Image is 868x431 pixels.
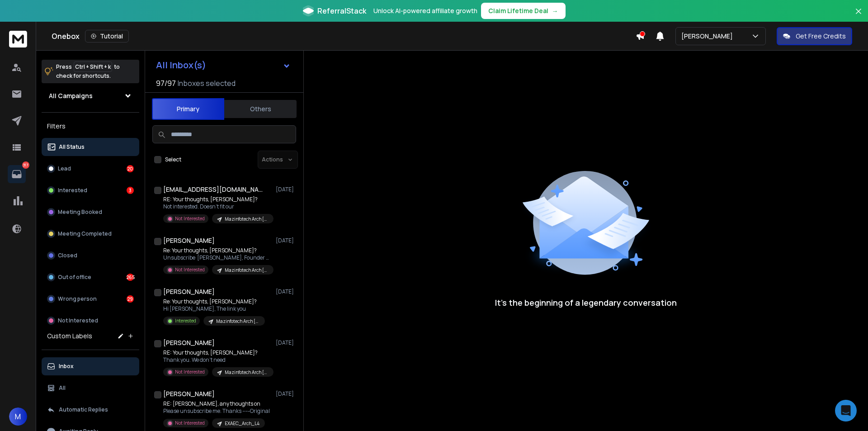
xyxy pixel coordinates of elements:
[175,266,205,273] p: Not Interested
[225,369,268,376] p: Mazinfotech Arch [GEOGRAPHIC_DATA]
[225,216,268,223] p: Mazinfotech Arch [GEOGRAPHIC_DATA]
[163,287,215,296] h1: [PERSON_NAME]
[276,339,296,346] p: [DATE]
[163,389,215,398] h1: [PERSON_NAME]
[9,407,27,426] button: M
[163,254,272,261] p: Unsubscribe [PERSON_NAME], Founder and Principal
[42,87,139,105] button: All Campaigns
[127,274,134,281] div: 265
[225,420,259,427] p: EXAEC_Arch_L4
[163,298,265,305] p: Re: Your thoughts, [PERSON_NAME]?
[552,6,558,15] span: →
[224,99,297,119] button: Others
[175,369,205,375] p: Not Interested
[56,62,120,81] p: Press to check for shortcuts.
[276,288,296,295] p: [DATE]
[681,32,736,41] p: [PERSON_NAME]
[59,406,108,413] p: Automatic Replies
[42,120,139,133] h3: Filters
[777,27,852,45] button: Get Free Credits
[481,3,566,19] button: Claim Lifetime Deal→
[85,30,129,43] button: Tutorial
[149,56,298,74] button: All Inbox(s)
[163,338,215,347] h1: [PERSON_NAME]
[163,305,265,313] p: Hi [PERSON_NAME], The link you
[58,295,97,303] p: Wrong person
[165,156,181,163] label: Select
[853,5,864,27] button: Close banner
[49,91,93,100] h1: All Campaigns
[175,317,196,324] p: Interested
[42,246,139,265] button: Closed
[47,332,92,341] h3: Custom Labels
[59,363,74,370] p: Inbox
[127,295,134,303] div: 29
[52,30,636,43] div: Onebox
[58,230,112,237] p: Meeting Completed
[163,400,270,407] p: RE: [PERSON_NAME], any thoughts on
[59,384,66,392] p: All
[163,236,215,245] h1: [PERSON_NAME]
[42,401,139,419] button: Automatic Replies
[58,317,98,324] p: Not Interested
[163,356,272,364] p: Thank you. We don't need
[42,203,139,221] button: Meeting Booked
[225,267,268,274] p: Mazinfotech Arch [GEOGRAPHIC_DATA]
[42,268,139,286] button: Out of office265
[58,252,77,259] p: Closed
[175,215,205,222] p: Not Interested
[317,5,366,16] span: ReferralStack
[495,296,677,309] p: It’s the beginning of a legendary conversation
[175,420,205,426] p: Not Interested
[373,6,477,15] p: Unlock AI-powered affiliate growth
[42,290,139,308] button: Wrong person29
[156,78,176,89] span: 97 / 97
[276,390,296,398] p: [DATE]
[8,165,26,183] a: 317
[156,61,206,70] h1: All Inbox(s)
[276,237,296,244] p: [DATE]
[42,312,139,330] button: Not Interested
[42,357,139,375] button: Inbox
[58,274,91,281] p: Out of office
[42,225,139,243] button: Meeting Completed
[152,98,224,120] button: Primary
[178,78,236,89] h3: Inboxes selected
[796,32,846,41] p: Get Free Credits
[835,400,857,422] div: Open Intercom Messenger
[58,165,71,172] p: Lead
[42,181,139,199] button: Interested3
[74,62,112,72] span: Ctrl + Shift + k
[163,196,272,203] p: RE: Your thoughts, [PERSON_NAME]?
[163,247,272,254] p: Re: Your thoughts, [PERSON_NAME]?
[42,138,139,156] button: All Status
[127,165,134,172] div: 20
[22,161,29,169] p: 317
[163,185,263,194] h1: [EMAIL_ADDRESS][DOMAIN_NAME]
[163,203,272,210] p: Not interested. Doesn't fit our
[58,208,102,216] p: Meeting Booked
[42,379,139,397] button: All
[42,160,139,178] button: Lead20
[163,407,270,415] p: Please unsubscribe me. Thanks -----Original
[58,187,87,194] p: Interested
[216,318,259,325] p: Mazinfotech Arch [GEOGRAPHIC_DATA]
[59,143,85,151] p: All Status
[276,186,296,193] p: [DATE]
[163,349,272,356] p: RE: Your thoughts, [PERSON_NAME]?
[127,187,134,194] div: 3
